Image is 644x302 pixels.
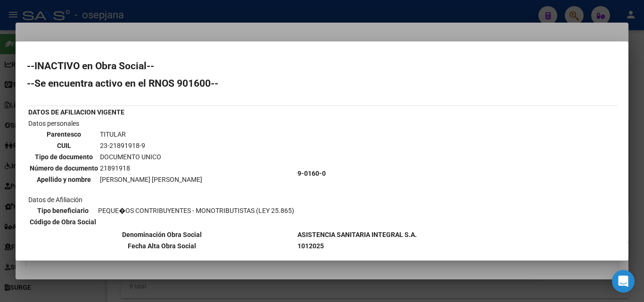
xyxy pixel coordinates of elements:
[29,163,99,173] th: Número de documento
[27,61,617,71] h2: --INACTIVO en Obra Social--
[99,129,203,139] td: TITULAR
[99,174,203,185] td: [PERSON_NAME] [PERSON_NAME]
[28,108,124,116] b: DATOS DE AFILIACION VIGENTE
[98,205,295,216] td: PEQUE�OS CONTRIBUYENTES - MONOTRIBUTISTAS (LEY 25.865)
[29,152,99,162] th: Tipo de documento
[29,140,99,151] th: CUIL
[29,129,99,139] th: Parentesco
[99,152,203,162] td: DOCUMENTO UNICO
[27,79,617,88] h2: --Se encuentra activo en el RNOS 901600--
[29,205,97,216] th: Tipo beneficiario
[99,140,203,151] td: 23-21891918-9
[297,231,417,238] b: ASISTENCIA SANITARIA INTEGRAL S.A.
[297,170,326,177] b: 9-0160-0
[297,242,324,250] b: 1012025
[29,174,99,185] th: Apellido y nombre
[28,118,296,229] td: Datos personales Datos de Afiliación
[29,217,97,227] th: Código de Obra Social
[99,163,203,173] td: 21891918
[28,241,296,251] th: Fecha Alta Obra Social
[28,229,296,240] th: Denominación Obra Social
[612,270,635,293] div: Open Intercom Messenger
